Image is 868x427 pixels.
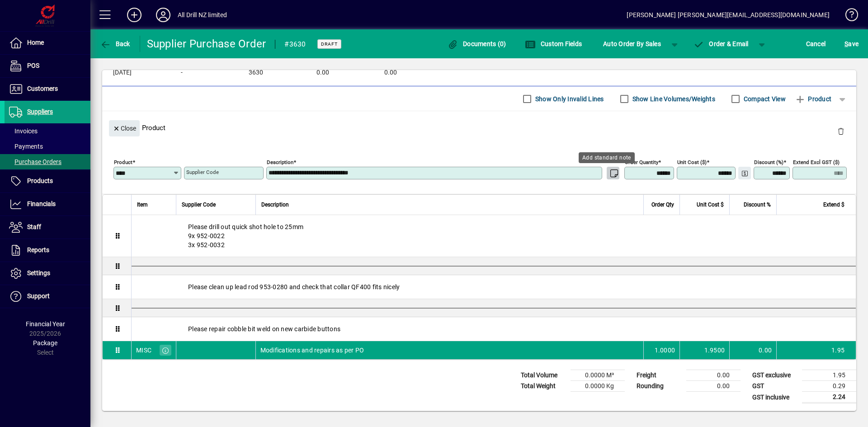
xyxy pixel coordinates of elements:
span: Unit Cost $ [697,200,724,210]
mat-label: Product [114,159,132,165]
span: Order & Email [693,40,749,47]
button: Delete [830,120,852,142]
mat-label: Unit Cost ($) [677,159,707,165]
td: 0.29 [802,381,856,392]
span: Discount % [744,200,771,210]
button: Auto Order By Sales [599,36,665,52]
td: GST exclusive [748,370,802,381]
span: Documents (0) [448,40,506,47]
span: Back [100,40,130,47]
button: Close [109,120,140,136]
span: Order Qty [651,200,674,210]
mat-label: Discount (%) [754,159,783,165]
span: Supplier Code [182,200,216,210]
app-page-header-button: Close [107,124,142,132]
a: Customers [5,78,90,100]
a: Invoices [5,123,90,139]
span: S [844,40,848,47]
a: Payments [5,139,90,154]
span: ave [844,37,859,51]
span: - [181,69,183,76]
span: Settings [27,269,50,277]
span: Home [27,39,44,46]
span: Cancel [806,37,826,51]
mat-label: Extend excl GST ($) [793,159,840,165]
td: 0.00 [686,370,741,381]
span: Suppliers [27,108,53,115]
div: Please clean up lead rod 953-0280 and check that collar QF400 fits nicely [132,275,856,299]
mat-label: Supplier Code [186,169,219,175]
button: Documents (0) [445,36,509,52]
button: Change Price Levels [738,167,751,179]
div: Supplier Purchase Order [147,37,266,51]
td: Total Volume [516,370,571,381]
span: Reports [27,246,49,253]
span: Custom Fields [525,40,582,47]
div: Please repair cobble bit weld on new carbide buttons [132,317,856,341]
span: Draft [321,41,338,47]
mat-label: Order Quantity [625,159,658,165]
td: 1.0000 [643,341,679,359]
span: Purchase Orders [9,158,61,165]
a: Products [5,170,90,192]
button: Cancel [804,36,828,52]
button: Add [120,7,149,23]
td: Rounding [632,381,686,392]
span: Product [795,92,831,106]
td: 0.0000 Kg [571,381,625,392]
td: Freight [632,370,686,381]
span: Close [113,121,136,136]
span: Staff [27,223,41,230]
span: Payments [9,143,43,150]
button: Back [98,36,132,52]
span: Extend $ [823,200,844,210]
span: Auto Order By Sales [603,37,661,51]
td: 2.24 [802,392,856,403]
a: Reports [5,239,90,262]
td: 0.0000 M³ [571,370,625,381]
a: POS [5,55,90,77]
label: Show Line Volumes/Weights [631,94,715,103]
span: Package [33,339,57,347]
div: Product [102,111,856,144]
div: #3630 [284,37,306,52]
span: 0.00 [316,69,329,76]
td: 1.95 [802,370,856,381]
app-page-header-button: Back [90,36,140,52]
td: 1.9500 [679,341,729,359]
a: Home [5,32,90,54]
button: Custom Fields [523,36,584,52]
a: Settings [5,262,90,285]
span: [DATE] [113,69,132,76]
span: Support [27,292,50,300]
td: 0.00 [729,341,776,359]
td: GST [748,381,802,392]
button: Order & Email [689,36,753,52]
button: Profile [149,7,178,23]
span: Customers [27,85,58,92]
div: [PERSON_NAME] [PERSON_NAME][EMAIL_ADDRESS][DOMAIN_NAME] [627,8,830,22]
span: 0.00 [384,69,397,76]
td: Total Weight [516,381,571,392]
span: Item [137,200,148,210]
label: Show Only Invalid Lines [533,94,604,103]
span: Products [27,177,53,184]
label: Compact View [742,94,786,103]
a: Support [5,285,90,308]
mat-label: Description [267,159,293,165]
button: Save [842,36,861,52]
td: GST inclusive [748,392,802,403]
a: Knowledge Base [839,2,857,31]
a: Staff [5,216,90,239]
div: Please drill out quick shot hole to 25mm 9x 952-0022 3x 952-0032 [132,215,856,257]
div: MISC [136,346,151,355]
div: Add standard note [579,152,635,163]
span: Financial Year [26,320,65,328]
button: Product [790,91,836,107]
span: Invoices [9,127,38,135]
td: 0.00 [686,381,741,392]
td: 1.95 [776,341,856,359]
a: Purchase Orders [5,154,90,169]
app-page-header-button: Delete [830,127,852,135]
a: Financials [5,193,90,216]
